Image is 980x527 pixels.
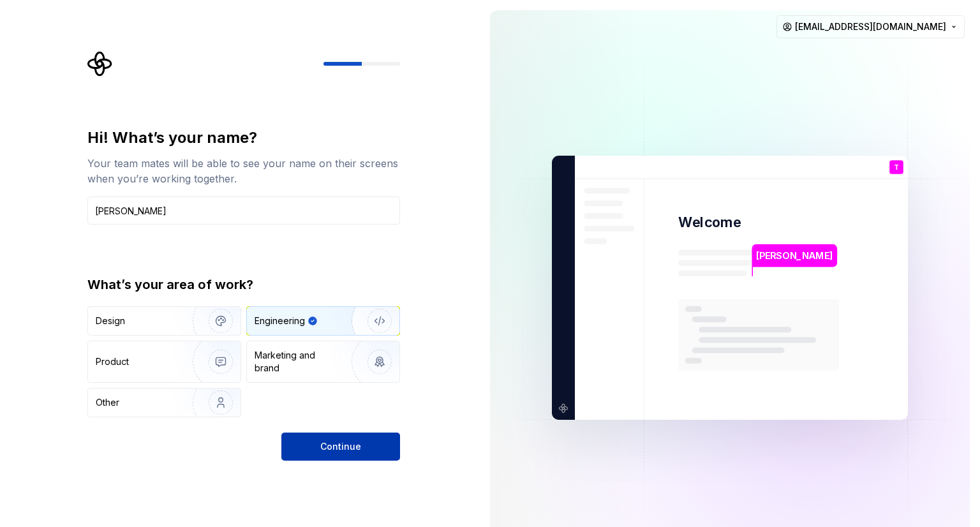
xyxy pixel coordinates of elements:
[255,349,341,375] div: Marketing and brand
[96,315,125,327] div: Design
[87,51,113,77] svg: Supernova Logo
[255,315,305,327] div: Engineering
[320,440,361,453] span: Continue
[894,164,899,171] p: T
[776,15,965,38] button: [EMAIL_ADDRESS][DOMAIN_NAME]
[795,20,946,33] span: [EMAIL_ADDRESS][DOMAIN_NAME]
[87,276,400,293] div: What’s your area of work?
[87,156,400,186] div: Your team mates will be able to see your name on their screens when you’re working together.
[756,249,833,263] p: [PERSON_NAME]
[96,396,119,409] div: Other
[87,128,400,148] div: Hi! What’s your name?
[678,213,741,232] p: Welcome
[281,433,400,461] button: Continue
[87,197,400,225] input: Han Solo
[96,355,129,368] div: Product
